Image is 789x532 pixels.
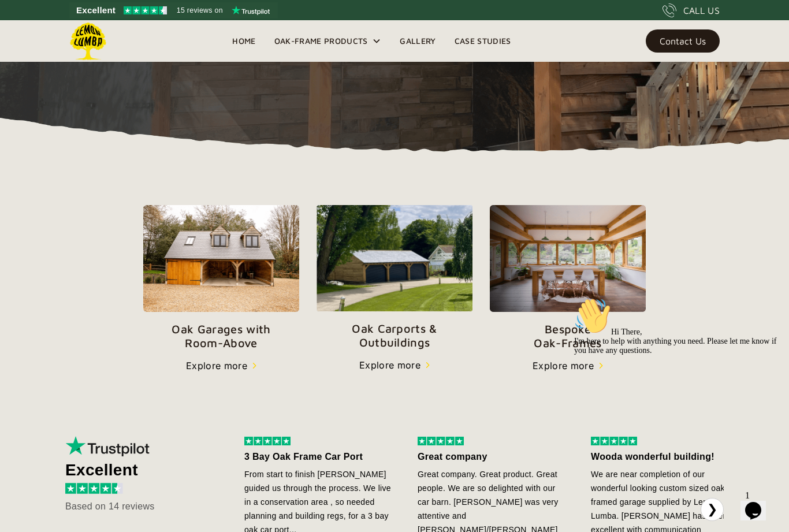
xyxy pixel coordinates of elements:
[274,34,368,48] div: Oak-Frame Products
[265,20,391,62] div: Oak-Frame Products
[186,359,247,373] div: Explore more
[244,450,394,464] div: 3 Bay Oak Frame Car Port
[244,437,291,445] img: 5 stars
[124,6,167,14] img: Trustpilot 4.5 stars
[5,35,207,62] span: Hi There, I'm here to help with anything you need. Please let me know if you have any questions.
[232,6,270,15] img: Trustpilot logo
[359,358,430,372] a: Explore more
[65,483,123,494] img: 4.5 stars
[65,463,210,477] div: Excellent
[186,359,256,373] a: Explore more
[5,5,42,42] img: :wave:
[5,5,213,62] div: 👋Hi There,I'm here to help with anything you need. Please let me know if you have any questions.
[65,500,210,514] div: Based on 14 reviews
[570,293,777,480] iframe: chat widget
[533,359,594,373] div: Explore more
[533,359,603,373] a: Explore more
[490,205,646,350] a: BespokeOak-Frames
[143,205,299,350] a: Oak Garages withRoom-Above
[740,486,777,520] iframe: chat widget
[76,3,116,17] span: Excellent
[445,32,520,50] a: Case Studies
[317,322,472,349] p: Oak Carports & Outbuildings
[418,437,464,445] img: 5 stars
[418,450,568,464] div: Great company
[660,37,706,45] div: Contact Us
[69,2,278,18] a: See Lemon Lumba reviews on Trustpilot
[317,205,472,349] a: Oak Carports &Outbuildings
[223,32,265,50] a: Home
[359,358,420,372] div: Explore more
[663,3,720,17] a: CALL US
[177,3,223,17] span: 15 reviews on
[390,32,445,50] a: Gallery
[490,322,646,350] p: Bespoke Oak-Frames
[683,3,720,17] div: CALL US
[646,29,720,53] a: Contact Us
[65,436,152,457] img: Trustpilot
[701,498,724,521] button: ❯
[143,322,299,350] p: Oak Garages with Room-Above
